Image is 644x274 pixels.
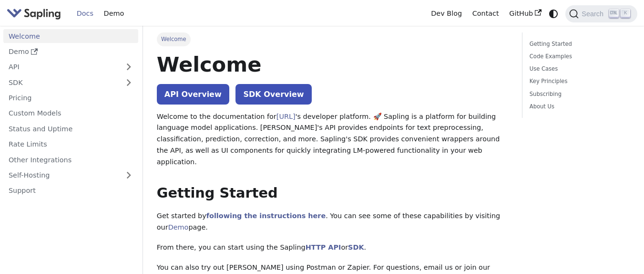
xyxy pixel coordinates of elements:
a: Demo [99,6,129,21]
h1: Welcome [157,52,509,77]
a: API Overview [157,84,229,105]
a: Pricing [3,91,138,105]
a: Subscribing [530,90,627,99]
a: HTTP API [306,243,341,251]
a: Demo [3,45,138,59]
p: From there, you can start using the Sapling or . [157,242,509,253]
h2: Getting Started [157,185,509,202]
a: GitHub [504,6,546,21]
button: Search (Ctrl+K) [565,5,637,22]
button: Switch between dark and light mode (currently system mode) [547,7,561,21]
a: Support [3,184,138,198]
a: SDK [348,243,364,251]
a: Use Cases [530,64,627,74]
a: Docs [72,6,99,21]
a: Sapling.ai [7,7,64,21]
a: Welcome [3,29,138,43]
a: Custom Models [3,106,138,120]
button: Expand sidebar category 'SDK' [119,75,138,89]
a: Dev Blog [426,6,467,21]
p: Get started by . You can see some of these capabilities by visiting our page. [157,211,509,233]
a: Contact [467,6,504,21]
a: Code Examples [530,52,627,61]
span: Welcome [157,32,191,46]
nav: Breadcrumbs [157,32,509,46]
img: Sapling.ai [7,7,61,21]
a: API [3,60,119,74]
a: SDK [3,75,119,89]
a: SDK Overview [235,84,311,105]
a: Self-Hosting [3,169,138,182]
button: Expand sidebar category 'API' [119,60,138,74]
kbd: K [621,9,630,18]
a: About Us [530,102,627,111]
p: Welcome to the documentation for 's developer platform. 🚀 Sapling is a platform for building lang... [157,111,509,168]
a: [URL] [276,113,296,120]
a: Other Integrations [3,153,138,167]
a: Demo [168,223,189,231]
a: Status and Uptime [3,122,138,136]
a: Key Principles [530,77,627,86]
a: Rate Limits [3,137,138,151]
a: Getting Started [530,40,627,49]
span: Search [579,10,609,18]
a: following the instructions here [206,212,326,220]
